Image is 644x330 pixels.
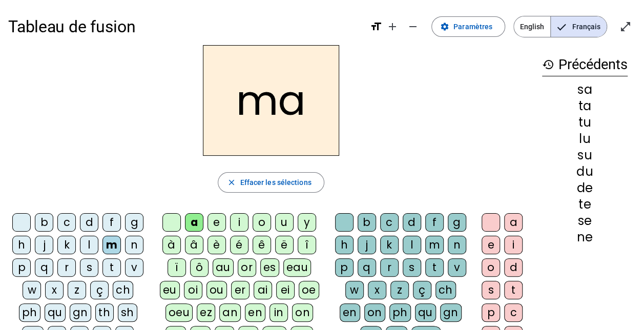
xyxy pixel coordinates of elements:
div: an [219,303,241,322]
button: Entrer en plein écran [615,16,636,37]
div: d [80,213,98,232]
div: c [380,213,399,232]
span: Paramètres [453,20,492,33]
div: en [245,303,265,322]
div: r [57,258,76,277]
div: p [335,258,354,277]
div: i [230,213,248,232]
div: l [403,236,421,254]
div: ç [413,281,431,299]
button: Augmenter la taille de la police [382,16,403,37]
div: qu [415,303,436,322]
div: b [35,213,53,232]
div: t [504,281,523,299]
div: oi [184,281,202,299]
div: ç [90,281,109,299]
div: v [448,258,466,277]
div: é [230,236,248,254]
div: j [35,236,53,254]
div: è [207,236,226,254]
div: l [80,236,98,254]
div: es [260,258,279,277]
div: n [448,236,466,254]
div: ô [190,258,209,277]
div: eau [283,258,311,277]
div: ï [168,258,186,277]
div: ez [197,303,215,322]
div: x [368,281,386,299]
div: au [213,258,234,277]
div: ch [113,281,133,299]
div: o [253,213,271,232]
div: q [358,258,376,277]
div: er [231,281,250,299]
span: Effacer les sélections [240,176,311,189]
div: ê [253,236,271,254]
div: b [358,213,376,232]
div: ei [276,281,295,299]
mat-icon: remove [407,20,419,33]
div: v [125,258,143,277]
span: English [514,16,550,37]
mat-icon: history [542,58,554,71]
div: g [125,213,143,232]
div: s [403,258,421,277]
div: ph [389,303,411,322]
div: a [504,213,523,232]
div: d [403,213,421,232]
div: p [12,258,31,277]
div: ou [206,281,227,299]
div: c [504,303,523,322]
div: oe [299,281,319,299]
div: z [390,281,409,299]
div: tu [542,116,628,129]
div: ph [19,303,40,322]
div: sh [118,303,137,322]
mat-button-toggle-group: Language selection [513,16,607,37]
div: w [345,281,364,299]
div: qu [45,303,66,322]
div: p [482,303,500,322]
mat-icon: open_in_full [619,20,632,33]
div: h [335,236,354,254]
div: â [185,236,203,254]
div: te [542,198,628,211]
div: q [35,258,53,277]
div: t [425,258,444,277]
div: in [269,303,288,322]
div: gn [70,303,91,322]
div: à [162,236,181,254]
div: f [425,213,444,232]
mat-icon: settings [440,22,449,31]
div: x [45,281,64,299]
mat-icon: add [386,20,399,33]
div: or [238,258,256,277]
div: d [504,258,523,277]
button: Paramètres [431,16,505,37]
div: o [482,258,500,277]
h1: Tableau de fusion [8,10,362,43]
div: m [425,236,444,254]
div: a [185,213,203,232]
button: Effacer les sélections [218,172,324,193]
div: k [380,236,399,254]
div: e [207,213,226,232]
div: g [448,213,466,232]
div: i [504,236,523,254]
div: de [542,182,628,194]
div: s [80,258,98,277]
div: oeu [165,303,193,322]
div: en [340,303,360,322]
mat-icon: close [226,178,236,187]
div: ne [542,231,628,243]
div: ta [542,100,628,112]
div: on [364,303,385,322]
span: Français [551,16,607,37]
div: ch [435,281,456,299]
div: h [12,236,31,254]
div: n [125,236,143,254]
div: k [57,236,76,254]
div: î [298,236,316,254]
div: m [102,236,121,254]
button: Diminuer la taille de la police [403,16,423,37]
